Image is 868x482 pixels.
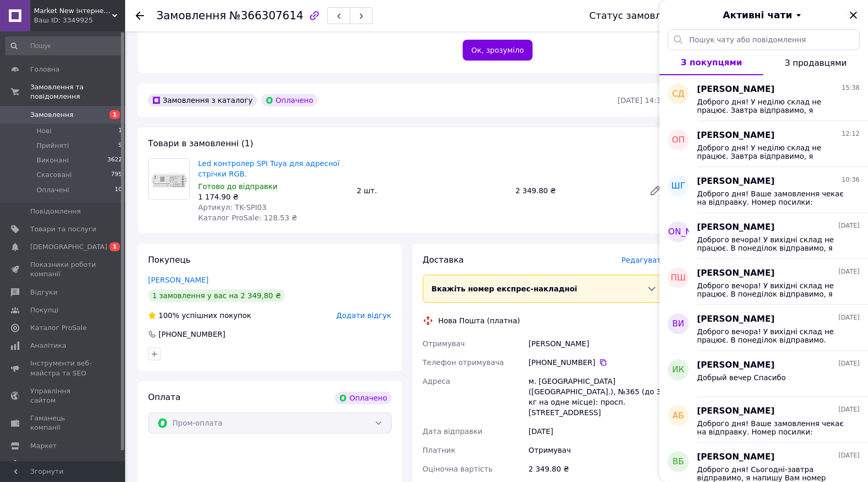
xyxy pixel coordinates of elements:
span: [DEMOGRAPHIC_DATA] [30,242,107,252]
span: Гаманець компанії [30,414,96,432]
span: 3622 [107,156,122,165]
span: Вкажіть номер експрес-накладної [432,285,578,293]
span: Каталог ProSale: 128.53 ₴ [198,214,297,222]
span: Додати відгук [336,311,391,320]
span: Покупці [30,305,58,315]
div: [PHONE_NUMBER] [157,329,226,339]
span: [DATE] [838,221,860,230]
span: Оплачені [36,185,69,195]
span: Налаштування [30,459,83,468]
button: АБ[PERSON_NAME][DATE]Доброго дня! Ваше замовлення чекає на відправку. Номер посилки: 204512684323... [659,397,868,443]
span: Замовлення та повідомлення [30,83,125,101]
span: Доброго дня! У неділю склад не працює. Завтра відправимо, я напишу Вам номер посилки. Дякуємо за ... [697,144,845,160]
span: Платник [423,446,456,454]
span: Замовлення [156,9,226,22]
div: успішних покупок [148,310,251,321]
button: ПШ[PERSON_NAME][DATE]Доброго вечора! У вихідні склад не працює. В понеділок відправимо, я напишу ... [659,259,868,305]
span: Показники роботи компанії [30,260,96,279]
span: Адреса [423,377,450,385]
span: Телефон отримувача [423,358,504,367]
div: Оплачено [335,392,391,404]
span: [DATE] [838,359,860,368]
span: Оціночна вартість [423,465,493,473]
span: 795 [111,170,122,180]
a: Led контролер SPI Tuya для адресної стрічки RGB. [198,159,339,178]
span: Головна [30,65,59,74]
button: СД[PERSON_NAME]15:38Доброго дня! У неділю склад не працює. Завтра відправимо, я напишу Вам номер ... [659,75,868,121]
div: Оплачено [261,94,317,107]
span: Готово до відправки [198,182,277,191]
span: 100% [158,311,179,320]
span: Каталог ProSale [30,323,87,333]
span: Нові [36,126,52,136]
span: [PERSON_NAME] [697,84,775,96]
button: ВИ[PERSON_NAME][DATE]Доброго вечора! У вихідні склад не працює. В понеділок відправимо. Номер пос... [659,305,868,351]
span: Виконані [36,156,69,165]
span: 12:12 [841,130,860,138]
span: Доброго дня! Сьогодні-завтра відправимо, я напишу Вам номер посилки. Дякуємо за замовлення у мага... [697,465,845,482]
span: [PERSON_NAME] [697,313,775,325]
span: [PERSON_NAME] [697,267,775,279]
div: 1 замовлення у вас на 2 349,80 ₴ [148,289,285,302]
span: [DATE] [838,451,860,460]
span: №366307614 [229,9,303,22]
span: Доставка [423,255,464,265]
div: 2 349.80 ₴ [527,460,668,478]
button: ОП[PERSON_NAME]12:12Доброго дня! У неділю склад не працює. Завтра відправимо, я напишу Вам номер ... [659,121,868,167]
span: Артикул: TK-SPI03 [198,203,266,211]
div: 2 349.80 ₴ [511,183,641,198]
button: [PERSON_NAME][PERSON_NAME][DATE]Доброго вечора! У вихідні склад не працює. В понеділок відправимо... [659,213,868,259]
button: Активні чати [689,8,839,22]
span: [PERSON_NAME] [697,221,775,233]
img: Led контролер SPI Tuya для адресної стрічки RGB. [149,159,189,199]
span: 9 [118,141,122,150]
span: Отримувач [423,339,465,348]
span: З покупцями [681,57,742,67]
span: ВБ [673,456,684,468]
span: [DATE] [838,405,860,414]
button: ИК[PERSON_NAME][DATE]Добрый вечер Спасибо [659,351,868,397]
span: 15:38 [841,84,860,92]
span: Повідомлення [30,207,81,216]
div: [DATE] [527,422,668,441]
span: 10 [115,185,122,195]
div: Отримувач [527,441,668,460]
span: Оплата [148,392,180,402]
span: [PERSON_NAME] [697,451,775,463]
span: ВИ [673,318,684,330]
span: Доброго вечора! У вихідні склад не працює. В понеділок відправимо, я напишу Вам номер посилки. Дя... [697,281,845,298]
span: [DATE] [838,267,860,276]
div: [PHONE_NUMBER] [529,357,666,368]
span: Прийняті [36,141,69,150]
span: Добрый вечер Спасибо [697,373,786,382]
span: ПШ [670,272,686,284]
span: ИК [672,364,684,376]
span: [PERSON_NAME] [644,226,713,238]
a: Редагувати [645,180,666,201]
span: АБ [673,410,684,422]
button: ШГ[PERSON_NAME]10:36Доброго дня! Ваше замовлення чекає на відправку. Номер посилки: 2045126894869... [659,167,868,213]
span: ШГ [671,180,686,192]
span: Маркет [30,441,57,451]
span: Редагувати [621,256,666,264]
span: Доброго дня! У неділю склад не працює. Завтра відправимо, я напишу Вам номер посилки. Дякуємо за ... [697,98,845,114]
a: [PERSON_NAME] [148,276,209,284]
span: Активні чати [723,8,792,22]
span: Доброго вечора! У вихідні склад не працює. В понеділок відправимо. Номер посилки: 20451268855516 ... [697,327,845,344]
span: [PERSON_NAME] [697,359,775,371]
div: [PERSON_NAME] [527,334,668,353]
span: Аналітика [30,341,66,350]
span: Товари в замовленні (1) [148,138,253,148]
span: Замовлення [30,110,74,120]
span: [DATE] [838,313,860,322]
span: Управління сайтом [30,386,96,405]
button: З продавцями [763,50,868,75]
span: 1 [118,126,122,136]
span: [PERSON_NAME] [697,405,775,417]
div: 1 174.90 ₴ [198,192,348,202]
div: Статус замовлення [589,10,685,21]
div: Замовлення з каталогу [148,94,257,107]
time: [DATE] 14:32 [618,96,666,104]
span: ОП [672,134,685,146]
span: Скасовані [36,170,72,180]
